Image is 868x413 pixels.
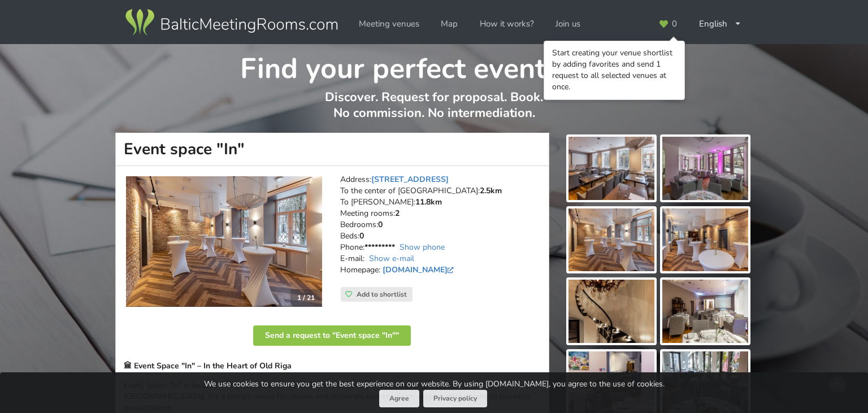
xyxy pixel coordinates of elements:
[379,390,419,407] button: Agree
[369,253,414,264] a: Show e-mail
[433,13,466,35] a: Map
[552,47,676,93] div: Start creating your venue shortlist by adding favorites and send 1 request to all selected venues...
[472,13,542,35] a: How it works?
[357,290,407,299] span: Add to shortlist
[548,13,588,35] a: Join us
[415,197,442,207] strong: 11.8km
[124,360,292,371] strong: 🏛 Event Space "In" – In the Heart of Old Riga
[253,325,411,346] button: Send a request to "Event space "In""
[568,208,654,272] img: Event space "In" | Old Riga | Event place - gallery picture
[480,185,502,196] strong: 2.5km
[568,280,654,343] img: Event space "In" | Old Riga | Event place - gallery picture
[340,174,541,287] address: Address: To the center of [GEOGRAPHIC_DATA]: To [PERSON_NAME]: Meeting rooms: Bedrooms: Beds: Pho...
[371,174,449,185] a: [STREET_ADDRESS]
[662,208,748,272] img: Event space "In" | Old Riga | Event place - gallery picture
[290,289,322,306] div: 1 / 21
[378,219,383,230] strong: 0
[672,20,677,28] span: 0
[423,390,487,407] a: Privacy policy
[126,176,322,307] img: Celebration Hall | Old Riga | Event space "In"
[383,264,457,275] a: [DOMAIN_NAME]
[568,137,654,200] img: Event space "In" | Old Riga | Event place - gallery picture
[116,44,753,87] h1: Find your perfect event space
[662,137,748,200] img: Event space "In" | Old Riga | Event place - gallery picture
[351,13,427,35] a: Meeting venues
[123,7,340,38] img: Baltic Meeting Rooms
[115,133,549,166] h1: Event space "In"
[691,13,750,35] div: English
[126,176,322,307] a: Celebration Hall | Old Riga | Event space "In" 1 / 21
[359,231,364,241] strong: 0
[662,280,748,343] img: Event space "In" | Old Riga | Event place - gallery picture
[116,89,753,133] p: Discover. Request for proposal. Book. No commission. No intermediation.
[395,208,400,219] strong: 2
[400,242,445,253] a: Show phone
